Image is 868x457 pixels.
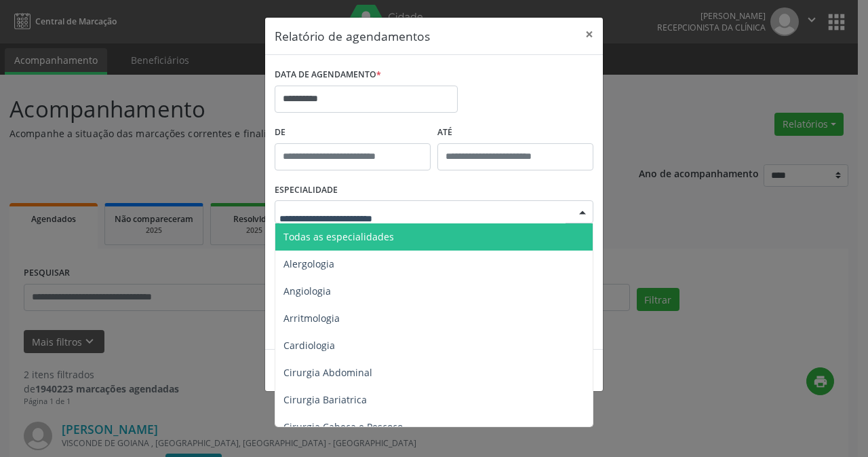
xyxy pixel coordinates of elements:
[283,339,335,352] span: Cardiologia
[283,420,403,433] span: Cirurgia Cabeça e Pescoço
[283,285,331,297] span: Angiologia
[283,257,334,270] span: Alergologia
[283,366,372,379] span: Cirurgia Abdominal
[437,122,593,143] label: ATÉ
[275,180,338,201] label: ESPECIALIDADE
[283,230,394,243] span: Todas as especialidades
[275,27,430,45] h5: Relatório de agendamentos
[283,312,340,325] span: Arritmologia
[275,122,431,143] label: De
[576,18,603,51] button: Close
[275,65,381,86] label: DATA DE AGENDAMENTO
[283,393,367,406] span: Cirurgia Bariatrica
